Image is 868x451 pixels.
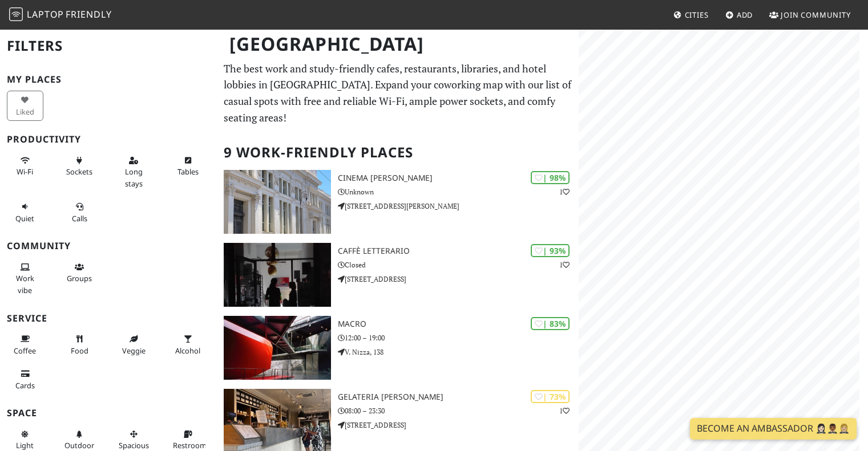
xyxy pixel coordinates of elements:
h1: [GEOGRAPHIC_DATA] [220,29,576,60]
p: Unknown [338,186,579,197]
span: Veggie [122,346,146,356]
img: Caffè Letterario [224,243,330,307]
span: Power sockets [66,166,92,177]
a: MACRO | 83% MACRO 12:00 – 19:00 V. Nizza, 138 [217,316,579,380]
span: Credit cards [15,380,35,391]
h3: Gelateria [PERSON_NAME] [338,392,579,402]
button: Sockets [61,151,98,181]
h3: Space [7,408,210,419]
a: Become an Ambassador 🤵🏻‍♀️🤵🏾‍♂️🤵🏼‍♀️ [690,418,857,440]
p: 1 [559,405,570,416]
img: LaptopFriendly [9,7,23,21]
h3: Community [7,241,210,251]
div: | 73% [531,390,570,403]
a: LaptopFriendly LaptopFriendly [9,5,112,25]
button: Coffee [7,330,43,360]
h2: 9 Work-Friendly Places [224,135,572,170]
p: Closed [338,259,579,270]
span: Group tables [67,273,92,283]
button: Cards [7,364,43,395]
a: Join Community [765,5,855,25]
span: People working [16,273,34,295]
a: Cities [669,5,713,25]
p: 08:00 – 23:30 [338,405,579,416]
span: Laptop [27,8,64,21]
a: Add [721,5,758,25]
p: [STREET_ADDRESS] [338,420,579,430]
span: Stable Wi-Fi [17,166,33,177]
span: Long stays [125,166,143,188]
a: Cinema Troisi | 98% 1 Cinema [PERSON_NAME] Unknown [STREET_ADDRESS][PERSON_NAME] [217,170,579,234]
button: Groups [61,258,98,288]
p: [STREET_ADDRESS] [338,274,579,285]
span: Join Community [781,10,851,20]
span: Alcohol [175,346,200,356]
h3: MACRO [338,319,579,329]
p: [STREET_ADDRESS][PERSON_NAME] [338,201,579,212]
span: Add [737,10,753,20]
button: Work vibe [7,258,43,299]
h3: Service [7,313,210,324]
button: Calls [61,197,98,227]
div: | 98% [531,171,570,184]
h2: Filters [7,29,210,63]
p: The best work and study-friendly cafes, restaurants, libraries, and hotel lobbies in [GEOGRAPHIC_... [224,60,572,126]
div: | 83% [531,317,570,330]
span: Restroom [173,440,207,450]
button: Wi-Fi [7,151,43,181]
span: Spacious [119,440,149,450]
h3: Caffè Letterario [338,246,579,256]
span: Work-friendly tables [177,166,199,177]
span: Video/audio calls [72,213,87,224]
p: 12:00 – 19:00 [338,332,579,343]
h3: My Places [7,74,210,85]
div: | 93% [531,244,570,257]
button: Long stays [115,151,152,193]
p: 1 [559,259,570,270]
button: Food [61,330,98,360]
span: Quiet [15,213,34,224]
span: Natural light [16,440,34,450]
span: Coffee [14,346,36,356]
button: Tables [169,151,206,181]
h3: Productivity [7,134,210,145]
h3: Cinema [PERSON_NAME] [338,173,579,183]
p: 1 [559,186,570,197]
a: Caffè Letterario | 93% 1 Caffè Letterario Closed [STREET_ADDRESS] [217,243,579,307]
button: Alcohol [169,330,206,360]
span: Friendly [66,8,111,21]
button: Veggie [115,330,152,360]
img: Cinema Troisi [224,170,330,234]
span: Outdoor area [64,440,94,450]
img: MACRO [224,316,330,380]
button: Quiet [7,197,43,227]
p: V. Nizza, 138 [338,347,579,357]
span: Cities [685,10,709,20]
span: Food [71,346,88,356]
